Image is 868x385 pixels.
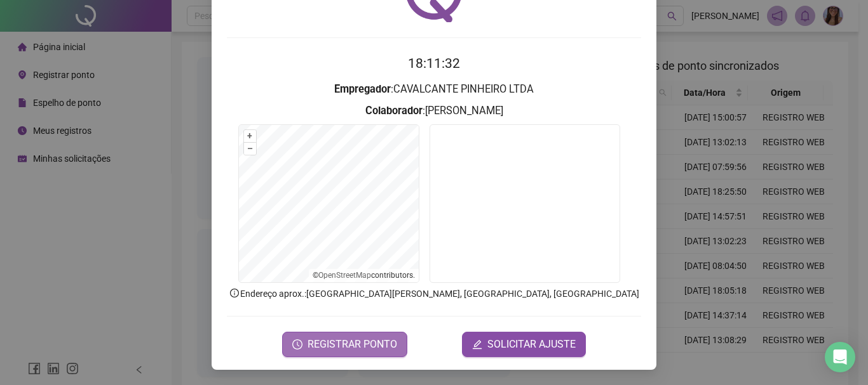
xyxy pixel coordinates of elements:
[365,105,423,117] strong: Colaborador
[334,83,391,95] strong: Empregador
[282,332,407,357] button: REGISTRAR PONTO
[487,337,576,352] span: SOLICITAR AJUSTE
[308,337,397,352] span: REGISTRAR PONTO
[244,130,256,142] button: +
[227,287,641,301] p: Endereço aprox. : [GEOGRAPHIC_DATA][PERSON_NAME], [GEOGRAPHIC_DATA], [GEOGRAPHIC_DATA]
[229,287,240,299] span: info-circle
[408,56,460,71] time: 18:11:32
[472,339,482,349] span: edit
[462,332,586,357] button: editSOLICITAR AJUSTE
[825,342,855,372] div: Open Intercom Messenger
[244,143,256,155] button: –
[313,271,415,280] li: © contributors.
[227,81,641,98] h3: : CAVALCANTE PINHEIRO LTDA
[318,271,371,280] a: OpenStreetMap
[227,103,641,119] h3: : [PERSON_NAME]
[292,339,302,349] span: clock-circle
